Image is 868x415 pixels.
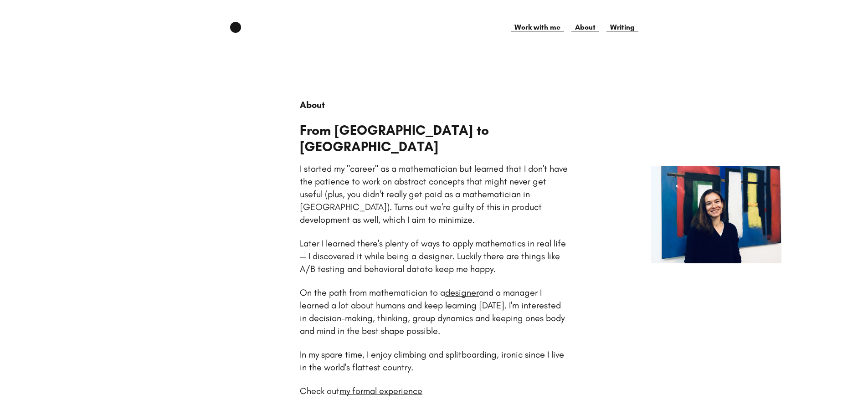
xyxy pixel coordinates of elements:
h2: About [300,98,568,111]
p: Check out [300,385,422,396]
p: I started my "career" as a mathematician but learned that I don't have the patience to work on ab... [300,163,568,225]
a: Writing [606,22,638,33]
a: my formal experience [339,385,422,396]
p: On the path from mathematician to a and a manager I learned a lot about humans and keep learning ... [300,287,565,336]
p: Later I learned there's plenty of ways to apply mathematics in real life — I discovered it while ... [300,238,566,274]
a: A/B testing and behavioral data [300,263,425,274]
p: In my spare time, I enjoy climbing and splitboarding, ironic since I live in the world's flattest... [300,349,564,373]
h1: From [GEOGRAPHIC_DATA] to [GEOGRAPHIC_DATA] [300,122,568,155]
a: Work with me [511,22,564,33]
a: About [571,22,599,33]
a: designer [445,287,479,298]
